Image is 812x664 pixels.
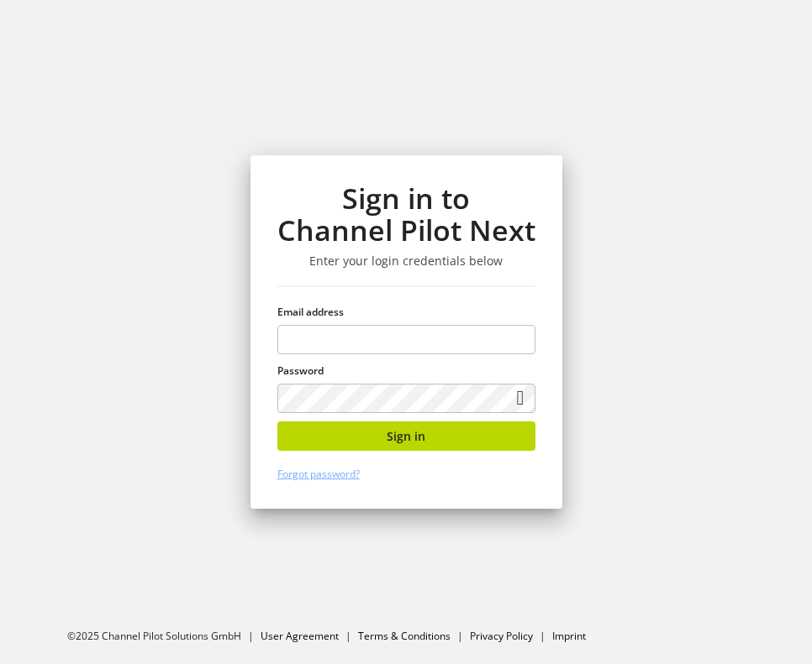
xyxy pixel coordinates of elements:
[358,629,451,643] a: Terms & Conditions
[67,629,261,644] li: ©2025 Channel Pilot Solutions GmbH
[470,629,533,643] a: Privacy Policy
[277,254,535,269] h3: Enter your login credentials below
[552,629,586,643] a: Imprint
[277,182,535,247] h1: Sign in to Channel Pilot Next
[277,363,324,378] span: Password
[277,305,344,319] span: Email address
[387,427,425,445] span: Sign in
[277,421,535,451] button: Sign in
[261,629,339,643] a: User Agreement
[277,467,360,481] a: Forgot password?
